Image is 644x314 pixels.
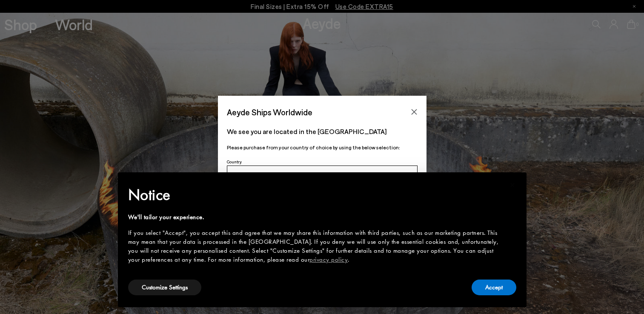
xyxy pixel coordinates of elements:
[128,184,503,206] h2: Notice
[128,280,201,295] button: Customize Settings
[510,178,515,191] span: ×
[227,159,242,164] span: Country
[472,280,516,295] button: Accept
[309,255,348,264] a: privacy policy
[128,228,503,264] div: If you select "Accept", you accept this and agree that we may share this information with third p...
[227,126,418,137] p: We see you are located in the [GEOGRAPHIC_DATA]
[227,143,418,151] p: Please purchase from your country of choice by using the below selection:
[128,213,503,222] div: We'll tailor your experience.
[503,175,523,195] button: Close this notice
[227,105,312,120] span: Aeyde Ships Worldwide
[408,106,421,118] button: Close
